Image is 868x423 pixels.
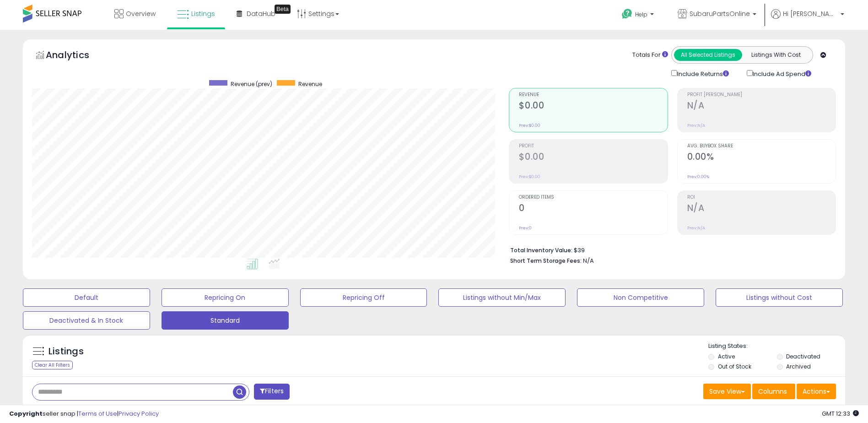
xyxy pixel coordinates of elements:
[275,5,291,14] div: Tooltip anchor
[510,244,829,255] li: $39
[687,100,836,113] h2: N/A
[687,174,709,179] small: Prev: 0.00%
[718,363,751,370] label: Out of Stock
[674,49,742,61] button: All Selected Listings
[510,257,582,265] b: Short Term Storage Fees:
[742,49,810,61] button: Listings With Cost
[687,225,705,231] small: Prev: N/A
[786,352,820,360] label: Deactivated
[162,288,289,307] button: Repricing On
[783,9,838,18] span: Hi [PERSON_NAME]
[32,361,73,369] div: Clear All Filters
[752,384,795,399] button: Columns
[126,9,156,18] span: Overview
[162,311,289,330] button: Standard
[510,246,572,254] b: Total Inventory Value:
[519,195,667,200] span: Ordered Items
[519,225,532,231] small: Prev: 0
[519,144,667,149] span: Profit
[49,345,84,358] h5: Listings
[519,92,667,98] span: Revenue
[822,409,859,418] span: 2025-08-13 12:33 GMT
[583,256,594,265] span: N/A
[519,152,667,164] h2: $0.00
[687,144,836,149] span: Avg. Buybox Share
[687,203,836,215] h2: N/A
[254,384,290,400] button: Filters
[119,409,159,418] a: Privacy Policy
[519,174,540,179] small: Prev: $0.00
[635,11,647,18] span: Help
[687,92,836,98] span: Profit [PERSON_NAME]
[797,384,836,399] button: Actions
[46,49,107,64] h5: Analytics
[9,409,43,418] strong: Copyright
[23,288,150,307] button: Default
[247,9,275,18] span: DataHub
[758,387,787,396] span: Columns
[519,100,667,113] h2: $0.00
[621,8,633,20] i: Get Help
[718,352,735,360] label: Active
[703,384,751,399] button: Save View
[687,195,836,200] span: ROI
[519,203,667,215] h2: 0
[231,80,272,88] span: Revenue (prev)
[78,409,117,418] a: Terms of Use
[716,288,843,307] button: Listings without Cost
[23,311,150,330] button: Deactivated & In Stock
[300,288,427,307] button: Repricing Off
[771,9,844,30] a: Hi [PERSON_NAME]
[687,123,705,128] small: Prev: N/A
[298,80,322,88] span: Revenue
[687,152,836,164] h2: 0.00%
[615,1,663,30] a: Help
[708,342,845,351] p: Listing States:
[9,410,159,418] div: seller snap | |
[519,123,540,128] small: Prev: $0.00
[690,9,750,18] span: SubaruPartsOnline
[191,9,215,18] span: Listings
[632,51,668,60] div: Totals For
[786,363,811,370] label: Archived
[740,68,826,79] div: Include Ad Spend
[577,288,704,307] button: Non Competitive
[438,288,566,307] button: Listings without Min/Max
[664,68,740,79] div: Include Returns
